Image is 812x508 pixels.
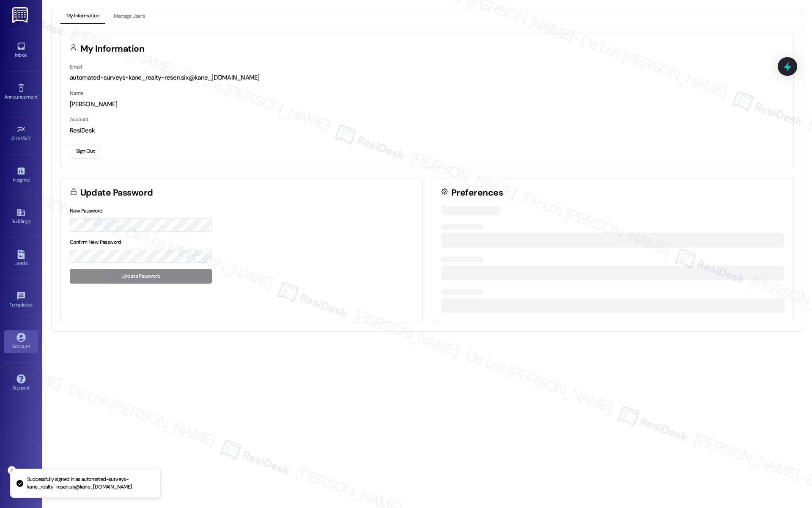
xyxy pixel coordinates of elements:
[29,176,30,182] span: •
[4,247,38,270] a: Leads
[33,301,34,306] span: •
[8,466,16,475] button: Close toast
[70,73,785,82] div: automated-surveys-kane_realty-resen.six@kane_[DOMAIN_NAME]
[60,9,105,24] button: My Information
[70,144,101,159] button: Sign Out
[80,188,153,197] h3: Update Password
[4,164,38,187] a: Insights •
[70,116,88,123] label: Account
[4,289,38,312] a: Templates •
[4,330,38,353] a: Account
[4,122,38,145] a: Site Visit •
[70,63,82,70] label: Email
[12,7,30,23] img: ResiDesk Logo
[27,476,154,491] p: Successfully signed in as automated-surveys-kane_realty-resen.six@kane_[DOMAIN_NAME]
[70,90,83,97] label: Name
[70,100,785,109] div: [PERSON_NAME]
[4,39,38,62] a: Inbox
[4,372,38,395] a: Support
[38,93,39,99] span: •
[30,134,32,140] span: •
[80,44,145,53] h3: My Information
[108,9,151,24] button: Manage Users
[70,239,121,246] label: Confirm New Password
[70,126,785,135] div: ResiDesk
[451,188,503,197] h3: Preferences
[4,205,38,228] a: Buildings
[70,207,103,214] label: New Password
